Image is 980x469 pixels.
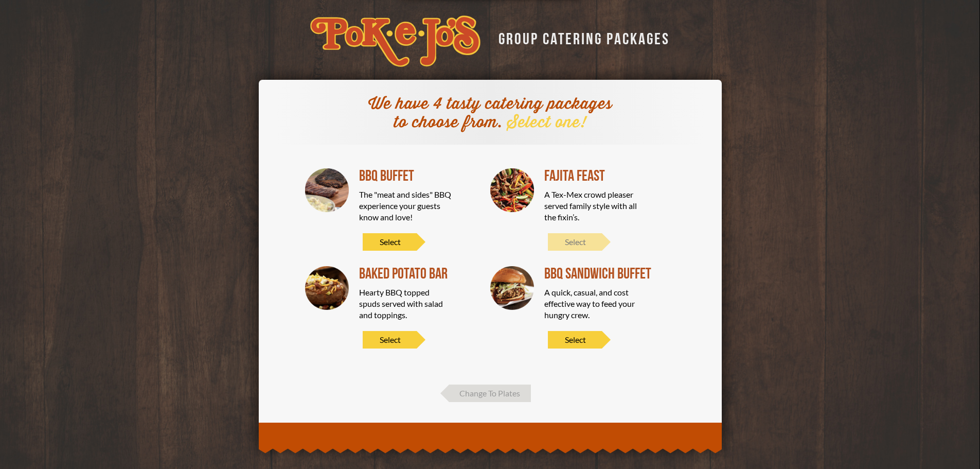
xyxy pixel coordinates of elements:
[544,168,660,184] div: Fajita Feast
[362,95,619,132] div: We have 4 tasty catering packages to choose from.
[305,168,349,213] img: BBQ Buffet
[359,266,474,282] div: Baked Potato Bar
[544,266,660,282] div: BBQ SANDWICH BUFFET
[507,113,586,133] span: Select one!
[490,168,534,213] img: Fajita Feast
[363,331,417,349] span: Select
[548,331,602,349] span: Select
[491,27,670,47] div: GROUP CATERING PACKAGES
[305,266,349,310] img: Baked Potato Bar
[544,189,637,223] div: A Tex-Mex crowd pleaser served family style with all the fixin’s.
[359,287,452,321] div: Hearty BBQ topped spuds served with salad and toppings.
[490,266,534,310] img: BBQ SANDWICH BUFFET
[544,287,637,321] div: A quick, casual, and cost effective way to feed your hungry crew.
[310,15,480,67] img: logo-34603ddf.svg
[359,189,452,223] div: The "meat and sides" BBQ experience your guests know and love!
[363,233,417,251] span: Select
[359,168,474,184] div: BBQ Buffet
[449,385,531,402] span: Change To Plates
[548,233,602,251] span: Select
